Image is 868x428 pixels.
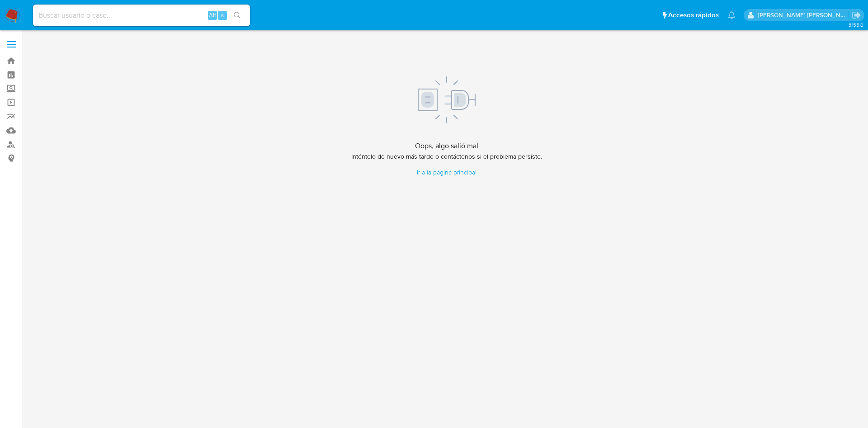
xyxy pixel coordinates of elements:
[209,11,216,19] span: Alt
[228,9,246,22] button: search-icon
[728,11,736,19] a: Notificaciones
[351,168,542,177] a: Ir a la página principal
[758,11,849,19] p: sandra.helbardt@mercadolibre.com
[668,10,719,20] span: Accesos rápidos
[852,10,861,20] a: Salir
[221,11,224,19] span: s
[351,141,542,151] h4: Oops, algo salió mal
[33,9,250,21] input: Buscar usuario o caso...
[351,152,542,161] p: Inténtelo de nuevo más tarde o contáctenos si el problema persiste.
